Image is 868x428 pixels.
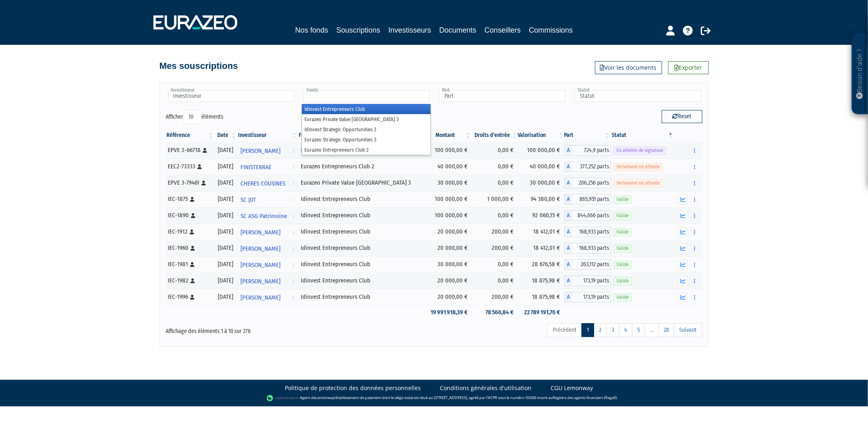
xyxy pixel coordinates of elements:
td: 92 060,15 € [518,207,564,224]
div: [DATE] [217,211,234,220]
td: 30 000,00 € [518,175,564,191]
div: Eurazeo Entrepreneurs Club 2 [301,162,421,171]
a: CHERES COUSINES [237,175,298,191]
td: 22 789 191,70 € [518,305,564,320]
i: [Français] Personne physique [203,148,208,153]
i: Voir l'investisseur [292,225,295,240]
a: Lemonway [315,395,334,400]
a: 2 [594,323,607,337]
div: Idinvest Entrepreneurs Club [301,276,421,285]
img: logo-lemonway.png [267,394,298,402]
span: 377,252 parts [573,161,611,172]
td: 30 000,00 € [424,175,472,191]
a: Souscriptions [336,24,380,37]
div: [DATE] [217,146,234,154]
td: 0,00 € [472,159,518,175]
span: Valide [614,277,632,285]
div: IEC-1982 [168,276,212,285]
div: Idinvest Entrepreneurs Club [301,244,421,252]
span: A [564,178,573,188]
td: 28 676,58 € [518,256,564,273]
span: 844,666 parts [573,210,611,221]
a: FINISTERRAE [237,159,298,175]
a: Conseillers [485,24,521,36]
a: Documents [439,24,477,36]
i: [Français] Personne physique [202,181,206,185]
img: 1732889491-logotype_eurazeo_blanc_rvb.png [153,15,237,30]
span: A [564,292,573,302]
a: [PERSON_NAME] [237,273,298,289]
div: Idinvest Entrepreneurs Club [301,227,421,236]
td: 18 875,98 € [518,289,564,305]
div: [DATE] [217,244,234,252]
i: [Français] Personne physique [191,213,196,218]
td: 18 412,01 € [518,224,564,240]
th: Fonds: activer pour trier la colonne par ordre croissant [298,128,424,142]
th: Valorisation: activer pour trier la colonne par ordre croissant [518,128,564,142]
span: 865,951 parts [573,194,611,205]
a: [PERSON_NAME] [237,142,298,159]
a: Suivant [674,323,702,337]
div: Idinvest Entrepreneurs Club [301,211,421,220]
i: Voir l'investisseur [292,176,295,191]
th: Montant: activer pour trier la colonne par ordre croissant [424,128,472,142]
a: Conditions générales d'utilisation [440,384,532,392]
span: Valide [614,212,632,220]
div: EPVE 3-79461 [168,179,212,187]
span: A [564,210,573,221]
i: Voir l'investisseur [292,209,295,224]
div: [DATE] [217,293,234,301]
span: Valide [614,196,632,203]
div: Idinvest Entrepreneurs Club [301,260,421,269]
td: 100 000,00 € [424,207,472,224]
a: Voir les documents [595,61,662,74]
td: 200,00 € [472,289,518,305]
span: [PERSON_NAME] [241,225,280,240]
a: 3 [606,323,619,337]
div: A - Eurazeo Private Value Europe 3 [564,178,611,188]
span: [PERSON_NAME] [241,274,280,289]
td: 94 380,00 € [518,191,564,207]
i: Voir l'investisseur [292,274,295,289]
span: 168,933 parts [573,243,611,254]
div: A - Idinvest Entrepreneurs Club [564,276,611,286]
td: 19 991 918,39 € [424,305,472,320]
div: IEC-1875 [168,195,212,203]
i: Voir l'investisseur [292,160,295,175]
span: A [564,243,573,254]
td: 0,00 € [472,273,518,289]
span: A [564,194,573,205]
div: Idinvest Entrepreneurs Club [301,195,421,203]
a: Nos fonds [295,24,328,36]
td: 200,00 € [472,240,518,256]
td: 78 560,84 € [472,305,518,320]
i: [Français] Personne physique [190,295,195,300]
div: IEC-1912 [168,227,212,236]
span: 168,933 parts [573,227,611,237]
th: Droits d'entrée: activer pour trier la colonne par ordre croissant [472,128,518,142]
td: 100 000,00 € [424,191,472,207]
label: Afficher éléments [166,110,224,124]
span: [PERSON_NAME] [241,143,280,159]
li: Idinvest Strategic Opportunities 2 [302,124,431,135]
td: 100 000,00 € [424,142,472,159]
span: Valide [614,245,632,252]
a: Politique de protection des données personnelles [285,384,421,392]
i: Voir l'investisseur [292,258,295,273]
a: [PERSON_NAME] [237,240,298,256]
div: IEC-1890 [168,211,212,220]
div: [DATE] [217,179,234,187]
a: SC JDT [237,191,298,207]
td: 20 000,00 € [424,273,472,289]
a: [PERSON_NAME] [237,256,298,273]
td: 0,00 € [472,142,518,159]
span: [PERSON_NAME] [241,258,280,273]
i: Voir l'investisseur [292,143,295,159]
div: Affichage des éléments 1 à 10 sur 276 [166,322,383,335]
span: Versement en attente [614,179,662,187]
a: 5 [632,323,645,337]
p: Besoin d'aide ? [855,37,865,110]
i: Voir l'investisseur [292,290,295,305]
span: SC JDT [241,192,256,207]
div: [DATE] [217,227,234,236]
